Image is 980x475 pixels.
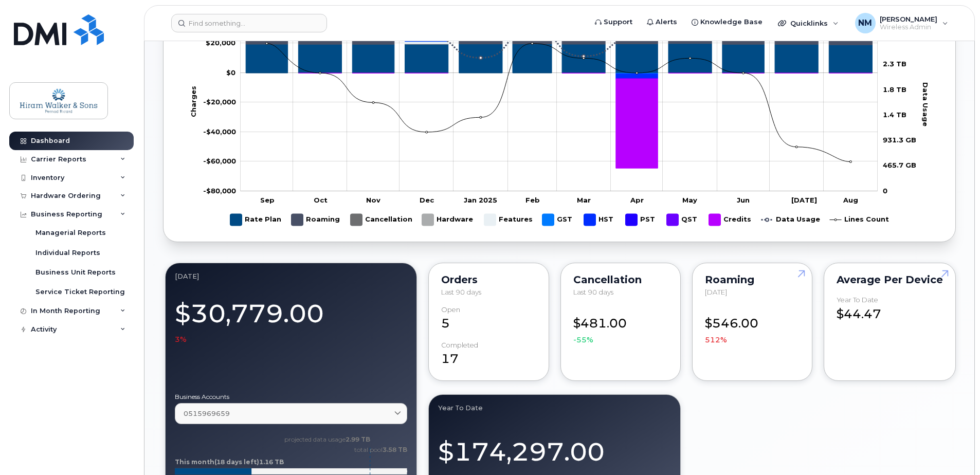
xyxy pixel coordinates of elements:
span: Knowledge Base [700,17,763,27]
text: total pool [354,446,407,453]
a: 0515969659 [175,403,407,424]
div: Average per Device [837,276,943,284]
span: Wireless Admin [880,23,937,31]
g: $0 [203,127,236,136]
div: Quicklinks [771,13,846,33]
div: August 2025 [175,272,407,281]
g: Credits [709,210,751,230]
span: NM [858,17,872,29]
span: [DATE] [705,288,727,296]
span: -55% [573,335,593,345]
tspan: 1.4 TB [883,111,906,119]
g: $0 [203,98,236,106]
div: $174,297.00 [438,425,670,469]
div: Roaming [705,276,800,284]
g: $0 [203,157,236,165]
tspan: 2.3 TB [883,60,906,68]
tspan: Feb [525,196,540,204]
span: Support [604,17,632,27]
tspan: Nov [366,196,380,204]
span: 0515969659 [184,409,230,418]
div: Open [441,306,460,314]
g: Lines Count [830,210,889,230]
tspan: $20,000 [206,39,235,47]
tspan: 1.8 TB [883,85,906,94]
tspan: 931.3 GB [883,136,916,144]
tspan: -$20,000 [203,98,236,106]
g: Roaming [246,36,872,45]
g: QST [667,210,699,230]
tspan: Oct [314,196,328,204]
g: Hardware [422,210,474,230]
tspan: Dec [420,196,434,204]
a: Knowledge Base [684,12,770,32]
span: Last 90 days [441,288,481,296]
g: HST [584,210,615,230]
tspan: 3.58 TB [383,446,407,453]
tspan: Jan 2025 [464,196,497,204]
g: Legend [230,210,889,230]
span: 3% [175,334,187,344]
a: Alerts [640,12,684,32]
input: Find something... [171,14,327,32]
div: $481.00 [573,306,668,345]
g: Roaming [292,210,340,230]
tspan: 465.7 GB [883,161,916,169]
tspan: -$40,000 [203,127,236,136]
div: Year to Date [837,296,878,304]
div: $30,779.00 [175,293,407,344]
tspan: $0 [226,68,235,77]
span: Alerts [656,17,677,27]
g: Cancellation [351,210,412,230]
tspan: [DATE] [791,196,817,204]
g: Rate Plan [230,210,281,230]
tspan: 2.99 TB [346,435,370,443]
span: Last 90 days [573,288,613,296]
a: Support [588,12,640,32]
tspan: 1.16 TB [259,458,284,466]
div: $44.47 [837,296,943,323]
div: completed [441,341,478,349]
g: PST [626,210,657,230]
g: $0 [206,39,235,47]
span: 512% [705,335,727,345]
div: 5 [441,306,536,333]
span: Quicklinks [790,19,828,27]
g: $0 [203,187,236,195]
span: [PERSON_NAME] [880,15,937,23]
div: $546.00 [705,306,800,345]
tspan: Mar [577,196,591,204]
div: Noah Mavrantzas [848,13,955,33]
tspan: (18 days left) [214,458,259,466]
g: Data Usage [761,210,820,230]
g: GST [542,210,574,230]
g: Rate Plan [246,44,872,73]
tspan: May [682,196,697,204]
tspan: Data Usage [921,82,930,126]
tspan: Sep [260,196,275,204]
tspan: 2.7 TB [883,34,906,43]
g: Chart [189,9,934,230]
tspan: 0 [883,187,887,195]
tspan: Jun [737,196,750,204]
div: Year to Date [438,404,670,412]
tspan: Apr [630,196,644,204]
tspan: This month [175,458,214,466]
tspan: Charges [189,86,197,117]
tspan: -$60,000 [203,157,236,165]
div: Cancellation [573,276,668,284]
div: 17 [441,341,536,368]
label: Business Accounts [175,394,407,400]
tspan: Aug [843,196,858,204]
text: projected data usage [284,435,370,443]
div: Orders [441,276,536,284]
g: Features [484,210,533,230]
tspan: -$80,000 [203,187,236,195]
